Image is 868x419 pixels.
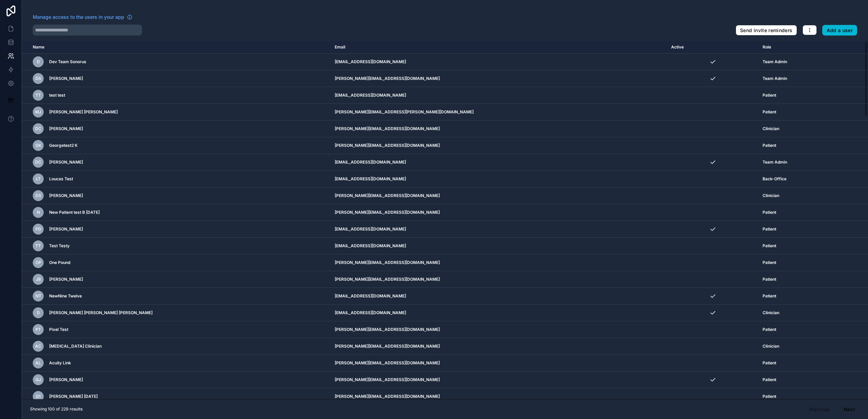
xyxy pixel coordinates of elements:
span: [PERSON_NAME] [49,193,83,198]
td: [EMAIL_ADDRESS][DOMAIN_NAME] [331,87,667,104]
span: One Pound [49,260,70,265]
span: Manage access to the users in your app [33,14,124,20]
button: Next [839,404,860,415]
td: [PERSON_NAME][EMAIL_ADDRESS][DOMAIN_NAME] [331,204,667,221]
span: AC [35,344,41,349]
span: GK [35,143,41,148]
span: test test [49,93,65,98]
span: GJ [35,377,41,382]
span: Patient [763,377,776,382]
span: Patient [763,93,776,98]
td: [PERSON_NAME][EMAIL_ADDRESS][DOMAIN_NAME] [331,254,667,271]
span: Patient [763,143,776,148]
span: G1 [36,394,41,399]
span: [PERSON_NAME] [49,126,83,131]
span: Patient [763,109,776,115]
span: Patient [763,327,776,332]
span: PT [35,327,41,332]
span: Showing 100 of 229 results [30,406,83,412]
span: OP [35,260,41,265]
span: AL [35,360,41,366]
span: [PERSON_NAME] [DATE] [49,394,98,399]
th: Name [22,41,331,54]
td: [EMAIL_ADDRESS][DOMAIN_NAME] [331,54,667,70]
span: Patient [763,260,776,265]
td: [EMAIL_ADDRESS][DOMAIN_NAME] [331,288,667,305]
span: LT [36,176,41,182]
span: Patient [763,277,776,282]
td: [PERSON_NAME][EMAIL_ADDRESS][DOMAIN_NAME] [331,355,667,372]
span: TT [35,243,41,249]
span: [PERSON_NAME] [49,377,83,382]
td: [PERSON_NAME][EMAIL_ADDRESS][DOMAIN_NAME] [331,121,667,137]
span: [PERSON_NAME] [49,76,83,81]
span: Patient [763,210,776,215]
span: Team Admin [763,76,787,81]
span: Dev Team Sonorus [49,59,86,65]
span: [PERSON_NAME] [PERSON_NAME] [PERSON_NAME] [49,310,153,316]
td: [EMAIL_ADDRESS][DOMAIN_NAME] [331,305,667,321]
span: Patient [763,226,776,232]
td: [PERSON_NAME][EMAIL_ADDRESS][DOMAIN_NAME] [331,321,667,338]
td: [PERSON_NAME][EMAIL_ADDRESS][DOMAIN_NAME] [331,372,667,388]
span: Team Admin [763,59,787,65]
span: [MEDICAL_DATA] Clinician [49,344,102,349]
td: [PERSON_NAME][EMAIL_ADDRESS][DOMAIN_NAME] [331,187,667,204]
button: Add a user [822,25,857,36]
td: [PERSON_NAME][EMAIL_ADDRESS][DOMAIN_NAME] [331,137,667,154]
span: JB [36,277,41,282]
span: NT [35,293,41,299]
span: [PERSON_NAME] [49,226,83,232]
span: tt [35,93,41,98]
td: [PERSON_NAME][EMAIL_ADDRESS][DOMAIN_NAME] [331,388,667,405]
span: D [37,310,40,316]
span: Clinician [763,310,779,316]
td: [PERSON_NAME][EMAIL_ADDRESS][DOMAIN_NAME] [331,271,667,288]
button: Send invite reminders [736,25,797,36]
span: DS [35,76,41,81]
span: Clinician [763,126,779,131]
span: Team Admin [763,159,787,165]
span: N [37,210,40,215]
span: Patient [763,360,776,366]
td: [PERSON_NAME][EMAIL_ADDRESS][DOMAIN_NAME] [331,70,667,87]
span: Georgetest2 K [49,143,77,148]
td: [EMAIL_ADDRESS][DOMAIN_NAME] [331,154,667,171]
td: [PERSON_NAME][EMAIL_ADDRESS][DOMAIN_NAME] [331,338,667,355]
span: D [37,59,40,65]
th: Active [667,41,758,54]
span: New Patient test B [DATE] [49,210,100,215]
span: DC [35,126,41,131]
div: scrollable content [22,41,868,399]
span: Patient [763,293,776,299]
span: [PERSON_NAME] [49,277,83,282]
span: [PERSON_NAME] [PERSON_NAME] [49,109,118,115]
td: [PERSON_NAME][EMAIL_ADDRESS][PERSON_NAME][DOMAIN_NAME] [331,104,667,121]
td: [EMAIL_ADDRESS][DOMAIN_NAME] [331,238,667,254]
a: Manage access to the users in your app [33,14,132,20]
span: [PERSON_NAME] [49,159,83,165]
span: Clinician [763,344,779,349]
span: Back-Office [763,176,786,182]
th: Email [331,41,667,54]
span: Acuity Link [49,360,71,366]
span: DS [35,193,41,198]
td: [EMAIL_ADDRESS][DOMAIN_NAME] [331,221,667,238]
span: Patient [763,243,776,249]
span: NewNine Twelve [49,293,82,299]
span: Test Testy [49,243,70,249]
span: Patient [763,394,776,399]
span: Pixel Test [49,327,68,332]
th: Role [758,41,834,54]
span: PD [35,226,41,232]
span: Loucas Test [49,176,73,182]
td: [EMAIL_ADDRESS][DOMAIN_NAME] [331,171,667,187]
span: DC [35,159,41,165]
span: Clinician [763,193,779,198]
span: MJ [35,109,41,115]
